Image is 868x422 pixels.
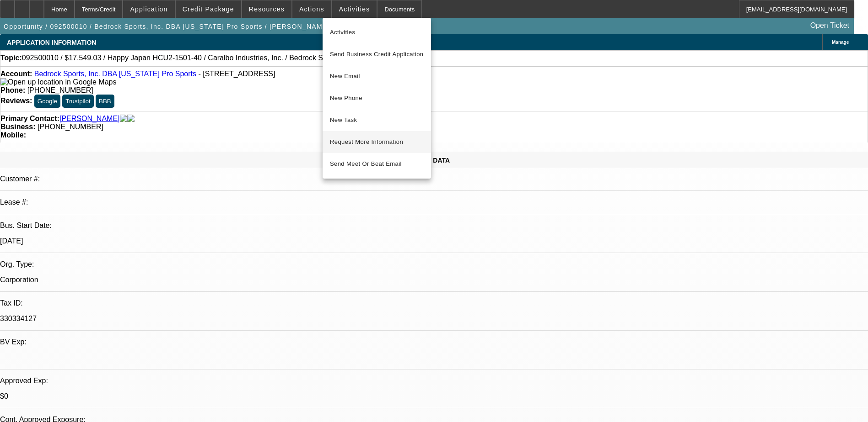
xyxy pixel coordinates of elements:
[330,71,424,82] span: New Email
[330,158,424,169] span: Send Meet Or Beat Email
[330,49,424,60] span: Send Business Credit Application
[330,27,424,38] span: Activities
[330,115,424,126] span: New Task
[330,137,424,148] span: Request More Information
[330,93,424,104] span: New Phone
